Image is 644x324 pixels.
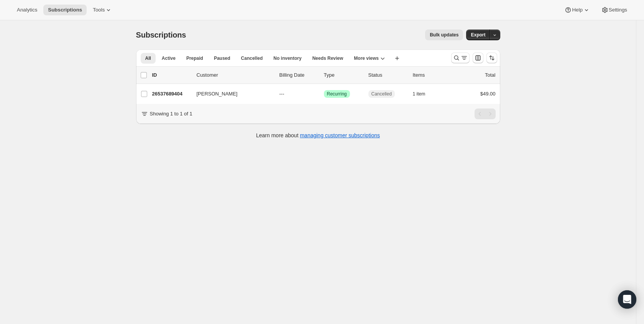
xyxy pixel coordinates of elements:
button: [PERSON_NAME] [192,88,269,100]
p: ID [152,71,191,79]
span: No inventory [273,55,301,61]
p: Customer [197,71,273,79]
p: Learn more about [256,132,380,139]
button: Tools [88,5,117,15]
span: More views [354,55,379,61]
span: [PERSON_NAME] [197,90,238,98]
div: Type [324,71,362,79]
button: Sort the results [486,53,497,63]
button: Analytics [12,5,42,15]
span: Bulk updates [430,32,458,38]
span: Subscriptions [48,7,82,13]
nav: Pagination [475,109,496,119]
button: 1 item [413,89,434,99]
a: managing customer subscriptions [300,132,380,138]
p: 26537689404 [152,90,191,98]
div: Open Intercom Messenger [618,290,636,309]
button: Export [466,30,490,40]
span: Recurring [327,91,347,97]
button: Search and filter results [451,53,470,63]
p: Billing Date [279,71,318,79]
span: $49.00 [480,91,496,97]
button: Customize table column order and visibility [473,53,483,63]
button: Settings [596,5,632,15]
button: Help [560,5,595,15]
p: Total [485,71,495,79]
button: More views [349,53,389,64]
span: Tools [93,7,105,13]
span: Active [162,55,176,61]
span: Cancelled [241,55,263,61]
span: Analytics [17,7,37,13]
button: Bulk updates [425,30,463,40]
button: Create new view [391,53,403,64]
span: Paused [214,55,230,61]
span: Subscriptions [136,31,186,39]
div: Items [413,71,451,79]
span: Export [471,32,485,38]
p: Status [368,71,407,79]
span: Settings [609,7,627,13]
span: Cancelled [371,91,392,97]
button: Subscriptions [43,5,87,15]
span: --- [279,91,284,97]
span: All [145,55,151,61]
span: Needs Review [312,55,343,61]
span: Prepaid [186,55,203,61]
div: 26537689404[PERSON_NAME]---SuccessRecurringCancelled1 item$49.00 [152,89,496,99]
span: 1 item [413,91,426,97]
span: Help [572,7,582,13]
div: IDCustomerBilling DateTypeStatusItemsTotal [152,71,496,79]
p: Showing 1 to 1 of 1 [150,110,192,118]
